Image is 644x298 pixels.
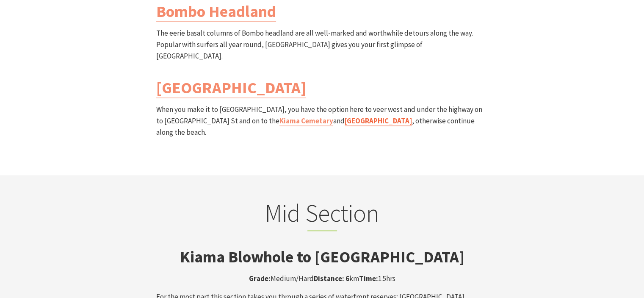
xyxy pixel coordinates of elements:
[156,78,306,98] a: [GEOGRAPHIC_DATA]
[359,274,378,283] strong: Time:
[156,104,488,139] p: When you make it to [GEOGRAPHIC_DATA], you have the option here to veer west and under the highwa...
[180,247,464,267] strong: Kiama Blowhole to [GEOGRAPHIC_DATA]
[156,1,276,22] a: Bombo Headland
[314,274,349,283] strong: Distance: 6
[156,28,488,62] p: The eerie basalt columns of Bombo headland are all well-marked and worthwhile detours along the w...
[279,116,333,126] a: Kiama Cemetary
[249,274,271,283] strong: Grade:
[345,116,412,126] a: [GEOGRAPHIC_DATA]
[156,273,488,284] p: Medium/Hard km 1.5hrs
[156,198,488,231] h2: Mid Section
